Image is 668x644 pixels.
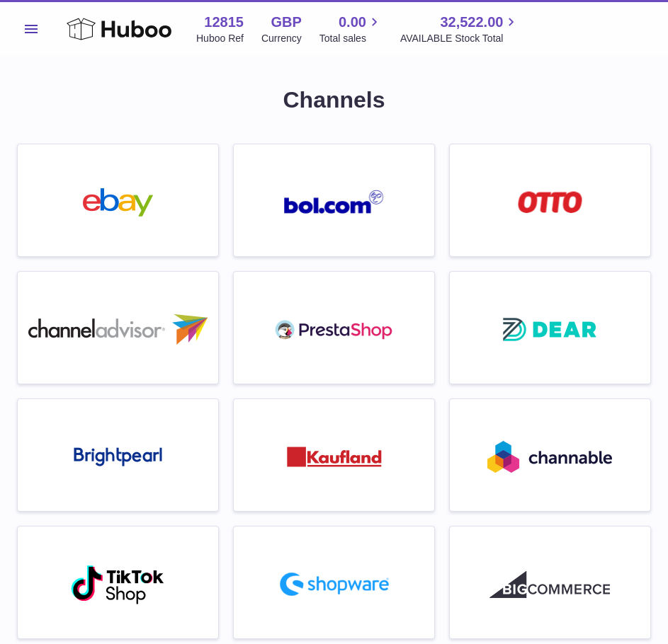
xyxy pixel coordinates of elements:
[204,13,244,32] strong: 12815
[499,314,601,345] img: roseta-dear
[196,32,244,45] div: Huboo Ref
[74,447,162,467] img: roseta-brightpearl
[400,13,520,45] a: 32,522.00 AVAILABLE Stock Total
[457,534,643,631] a: roseta-bigcommerce
[261,32,302,45] div: Currency
[457,406,643,504] a: roseta-channable
[241,279,427,376] a: roseta-prestashop
[457,151,643,249] a: roseta-otto
[440,13,503,32] span: 32,522.00
[274,567,395,602] img: roseta-shopware
[319,32,383,45] span: Total sales
[241,406,427,504] a: roseta-kaufland
[241,534,427,631] a: roseta-shopware
[457,279,643,376] a: roseta-dear
[70,564,166,605] img: roseta-tiktokshop
[319,13,383,45] a: 0.00 Total sales
[25,279,211,376] a: roseta-channel-advisor
[400,32,520,45] span: AVAILABLE Stock Total
[241,151,427,249] a: roseta-bol
[28,314,208,345] img: roseta-channel-advisor
[518,191,582,213] img: roseta-otto
[284,190,385,214] img: roseta-bol
[271,13,301,32] strong: GBP
[25,406,211,504] a: roseta-brightpearl
[58,188,179,217] img: ebay
[487,441,612,473] img: roseta-channable
[25,534,211,631] a: roseta-tiktokshop
[339,13,366,32] span: 0.00
[489,570,610,599] img: roseta-bigcommerce
[17,85,651,115] h1: Channels
[25,151,211,249] a: ebay
[274,316,395,344] img: roseta-prestashop
[287,447,382,467] img: roseta-kaufland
